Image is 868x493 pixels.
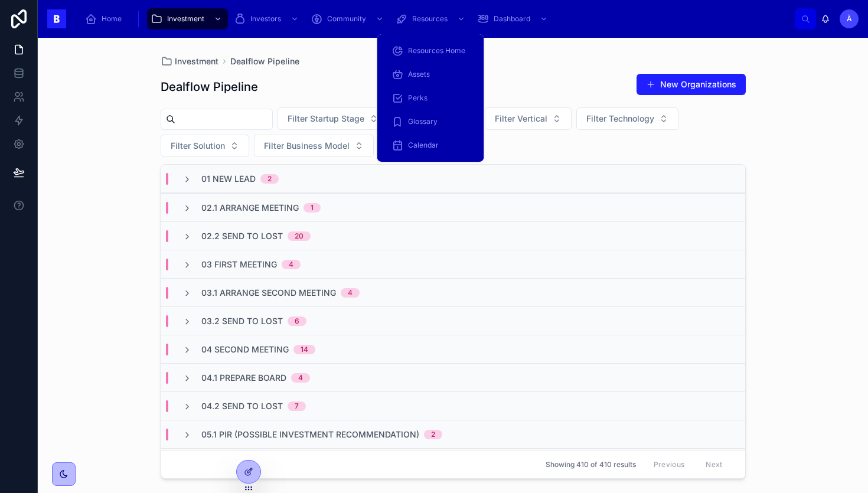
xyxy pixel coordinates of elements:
div: 20 [295,231,304,241]
span: Filter Startup Stage [288,113,364,125]
button: Select Button [254,135,374,157]
a: Calendar [384,135,477,156]
span: Investment [167,14,204,24]
a: Perks [384,87,477,109]
span: Investors [250,14,281,24]
a: Resources [392,8,471,30]
span: Filter Vertical [495,113,547,125]
div: 4 [298,373,303,383]
button: Select Button [485,107,572,130]
span: Calendar [408,141,439,150]
span: Community [327,14,366,24]
span: Investment [175,55,218,67]
div: 2 [267,174,272,184]
a: Glossary [384,111,477,132]
div: 6 [295,316,299,326]
span: 04.1 Prepare Board [201,372,286,384]
a: Assets [384,64,477,85]
span: Glossary [408,117,438,126]
div: 4 [348,288,353,298]
span: Resources Home [408,46,465,55]
span: 02.1 Arrange Meeting [201,202,299,214]
span: Resources [412,14,448,24]
span: 03.1 Arrange Second Meeting [201,287,336,299]
a: Resources Home [384,40,477,61]
a: Home [81,8,130,30]
div: 1 [311,203,314,213]
img: App logo [47,9,66,28]
span: Perks [408,93,428,103]
a: Investors [230,8,305,30]
div: 4 [289,260,293,269]
span: 04.2 Send to Lost [201,400,283,412]
span: Filter Technology [586,113,654,125]
span: Filter Business Model [264,140,350,152]
span: Filter Solution [171,140,225,152]
div: 7 [295,401,299,411]
span: Dashboard [494,14,530,24]
button: Select Button [278,107,389,130]
div: 14 [301,345,308,354]
a: Dealflow Pipeline [230,55,299,67]
span: 01 New Lead [201,173,256,185]
a: Dashboard [474,8,554,30]
span: À [847,14,852,24]
a: Investment [147,8,228,30]
button: Select Button [161,135,249,157]
button: New Organizations [637,74,746,95]
span: 05.1 PIR (Possible Investment Recommendation) [201,429,419,440]
a: Investment [161,55,218,67]
span: 04 Second Meeting [201,344,289,355]
span: Home [102,14,122,24]
a: Community [307,8,390,30]
span: 03 First Meeting [201,259,277,270]
div: scrollable content [76,6,795,32]
span: 02.2 Send To Lost [201,230,283,242]
span: Showing 410 of 410 results [546,460,636,469]
span: Assets [408,70,430,79]
div: 2 [431,430,435,439]
span: 03.2 Send to Lost [201,315,283,327]
button: Select Button [576,107,678,130]
h1: Dealflow Pipeline [161,79,258,95]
